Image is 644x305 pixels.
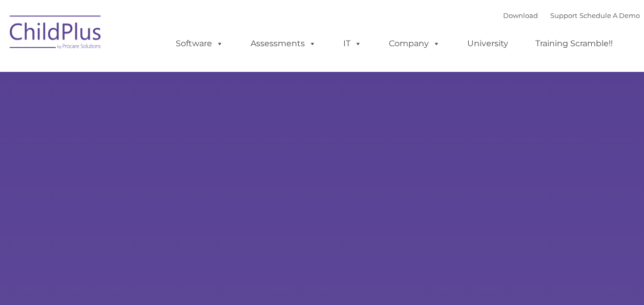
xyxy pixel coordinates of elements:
[5,8,107,60] img: ChildPlus by Procare Solutions
[379,33,450,54] a: Company
[503,11,538,20] a: Download
[333,33,372,54] a: IT
[457,33,518,54] a: University
[579,11,640,20] a: Schedule A Demo
[503,11,640,20] font: |
[240,33,326,54] a: Assessments
[165,33,234,54] a: Software
[550,11,577,20] a: Support
[525,33,623,54] a: Training Scramble!!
